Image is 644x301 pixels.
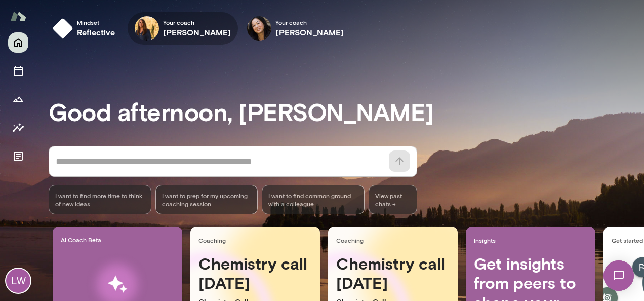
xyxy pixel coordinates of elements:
div: I want to find common ground with a colleague [262,185,365,214]
img: Sheri DeMario [135,16,159,41]
span: Insights [474,236,591,244]
button: Home [8,32,28,53]
img: Mento [10,7,26,26]
h4: Chemistry call [DATE] [336,254,450,293]
div: LW [6,269,30,293]
span: Coaching [336,236,454,244]
img: mindset [53,18,73,39]
img: Ming Chen [247,16,271,41]
h3: Good afternoon, [PERSON_NAME] [49,97,644,126]
button: Sessions [8,61,28,81]
span: Mindset [77,18,115,26]
h6: reflective [77,26,115,39]
span: I want to find more time to think of new ideas [55,192,145,208]
div: I want to prep for my upcoming coaching session [155,185,258,214]
h6: [PERSON_NAME] [275,26,344,39]
button: Insights [8,118,28,138]
button: Mindsetreflective [49,12,124,45]
span: I want to prep for my upcoming coaching session [162,192,252,208]
h4: Chemistry call [DATE] [198,254,312,293]
span: Coaching [198,236,316,244]
button: Growth Plan [8,89,28,109]
span: AI Coach Beta [61,236,178,244]
span: Your coach [275,18,344,26]
span: View past chats -> [369,185,417,214]
div: I want to find more time to think of new ideas [49,185,151,214]
button: Documents [8,146,28,166]
h6: [PERSON_NAME] [163,26,231,39]
span: I want to find common ground with a colleague [268,192,358,208]
div: Sheri DeMarioYour coach[PERSON_NAME] [128,12,238,45]
div: Ming ChenYour coach[PERSON_NAME] [240,12,351,45]
span: Your coach [163,18,231,26]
